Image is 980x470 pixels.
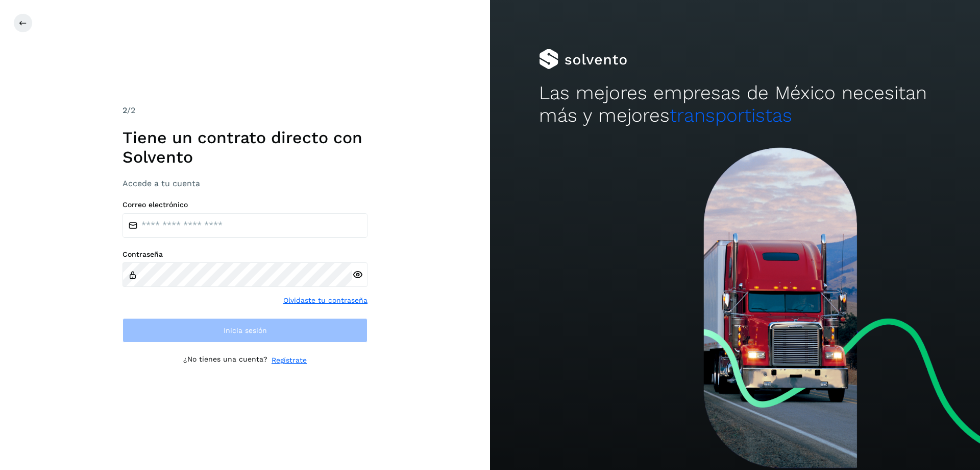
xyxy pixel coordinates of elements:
h2: Las mejores empresas de México necesitan más y mejores [539,82,931,127]
a: Olvidaste tu contraseña [283,295,367,306]
div: /2 [122,104,367,117]
span: Inicia sesión [224,327,267,334]
label: Correo electrónico [122,200,367,209]
h1: Tiene un contrato directo con Solvento [122,128,367,167]
p: ¿No tienes una cuenta? [183,355,267,366]
span: transportistas [670,104,792,126]
h3: Accede a tu cuenta [122,178,367,188]
span: 2 [122,105,127,115]
button: Inicia sesión [122,318,367,343]
label: Contraseña [122,250,367,259]
a: Regístrate [272,355,307,366]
